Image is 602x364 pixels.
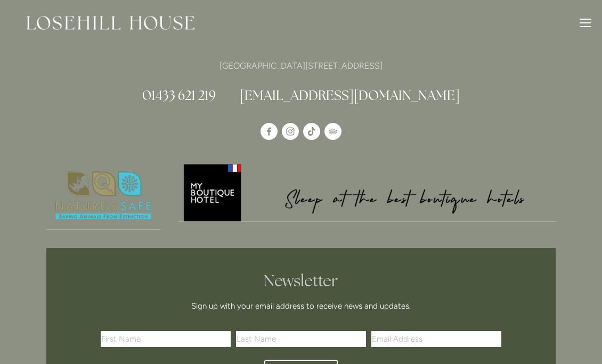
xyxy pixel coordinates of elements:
[178,162,556,221] img: My Boutique Hotel - Logo
[46,59,556,73] p: [GEOGRAPHIC_DATA][STREET_ADDRESS]
[371,331,501,347] input: Email Address
[324,123,341,140] a: TripAdvisor
[46,162,160,229] img: Nature's Safe - Logo
[282,123,299,140] a: Instagram
[261,123,278,140] a: Losehill House Hotel & Spa
[303,123,320,140] a: TikTok
[27,16,194,30] img: Losehill House
[101,331,231,347] input: First Name
[236,331,366,347] input: Last Name
[142,87,216,104] a: 01433 621 219
[104,271,498,291] h2: Newsletter
[240,87,460,104] a: [EMAIL_ADDRESS][DOMAIN_NAME]
[104,300,498,312] p: Sign up with your email address to receive news and updates.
